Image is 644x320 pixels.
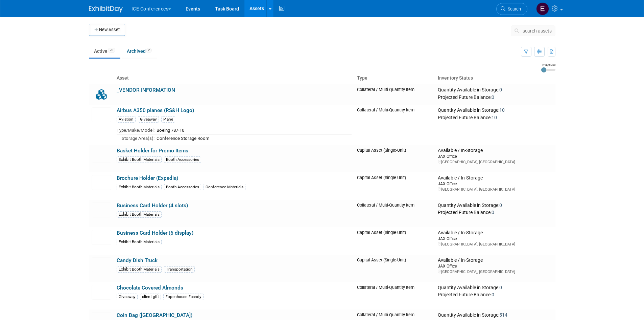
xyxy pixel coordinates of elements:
div: Exhibit Booth Materials [117,239,162,245]
td: Collateral / Multi-Quantity Item [354,105,435,145]
th: Asset [114,72,355,84]
img: Evangeline Cheeves [536,2,549,15]
div: Conference Materials [204,184,245,190]
span: 514 [499,312,507,318]
td: Capital Asset (Single-Unit) [354,227,435,255]
span: 10 [492,115,497,120]
td: Collateral / Multi-Quantity Item [354,200,435,227]
span: Search [505,6,521,12]
div: Projected Future Balance: [438,208,552,216]
div: Exhibit Booth Materials [117,184,162,190]
span: 0 [492,94,494,100]
a: Business Card Holder (6 display) [117,230,193,236]
div: Exhibit Booth Materials [117,156,162,163]
div: [GEOGRAPHIC_DATA], [GEOGRAPHIC_DATA] [438,269,552,274]
div: Quantity Available in Storage: [438,202,552,209]
td: Type/Make/Model: [117,126,154,134]
div: Projected Future Balance: [438,93,552,101]
a: Candy Dish Truck [117,257,158,263]
div: Available / In-Storage [438,230,552,236]
div: Available / In-Storage [438,257,552,263]
td: Collateral / Multi-Quantity Item [354,84,435,105]
div: JAX Office [438,181,552,187]
a: Coin Bag ([GEOGRAPHIC_DATA]) [117,312,192,318]
div: Exhibit Booth Materials [117,211,162,218]
div: #openhouse #candy [163,294,204,300]
a: Active70 [89,45,120,58]
button: New Asset [89,24,125,36]
div: Available / In-Storage [438,175,552,181]
div: Aviation [117,116,136,123]
div: Image Size [541,63,555,67]
span: 2 [146,48,152,53]
div: JAX Office [438,263,552,269]
span: 70 [108,48,115,53]
a: Business Card Holder (4 slots) [117,202,188,209]
td: Capital Asset (Single-Unit) [354,255,435,282]
div: Giveaway [117,294,138,300]
div: Plane [161,116,175,123]
a: Search [496,3,527,15]
img: ExhibitDay [89,6,123,13]
span: 0 [499,285,502,290]
div: Booth Accessories [164,184,201,190]
a: _VENDOR INFORMATION [117,87,175,93]
span: 10 [499,107,505,113]
a: Chocolate Covered Almonds [117,285,183,291]
div: [GEOGRAPHIC_DATA], [GEOGRAPHIC_DATA] [438,159,552,165]
a: Brochure Holder (Expedia) [117,175,178,181]
a: Airbus A350 planes (RS&H Logo) [117,107,194,113]
div: Quantity Available in Storage: [438,87,552,93]
td: Conference Storage Room [154,134,352,142]
button: search assets [511,25,555,36]
div: Transportation [164,266,195,273]
td: Collateral / Multi-Quantity Item [354,282,435,310]
span: 0 [492,292,494,297]
td: Boeing 787-10 [154,126,352,134]
div: Quantity Available in Storage: [438,312,552,318]
td: Capital Asset (Single-Unit) [354,172,435,200]
td: Capital Asset (Single-Unit) [354,145,435,172]
span: Storage Area(s): [122,136,154,141]
a: Basket Holder for Promo Items [117,148,188,154]
div: JAX Office [438,153,552,159]
div: [GEOGRAPHIC_DATA], [GEOGRAPHIC_DATA] [438,242,552,247]
div: Booth Accessories [164,156,201,163]
th: Type [354,72,435,84]
div: Available / In-Storage [438,148,552,154]
div: JAX Office [438,236,552,241]
div: Giveaway [138,116,159,123]
div: Projected Future Balance: [438,113,552,121]
span: search assets [523,28,552,34]
span: 0 [492,210,494,215]
div: Exhibit Booth Materials [117,266,162,273]
span: 0 [499,202,502,208]
span: 0 [499,87,502,92]
a: Archived2 [122,45,157,58]
img: Collateral-Icon-2.png [92,87,111,102]
div: Quantity Available in Storage: [438,107,552,113]
div: Quantity Available in Storage: [438,285,552,291]
div: client gift [140,294,161,300]
div: Projected Future Balance: [438,291,552,298]
div: [GEOGRAPHIC_DATA], [GEOGRAPHIC_DATA] [438,187,552,192]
